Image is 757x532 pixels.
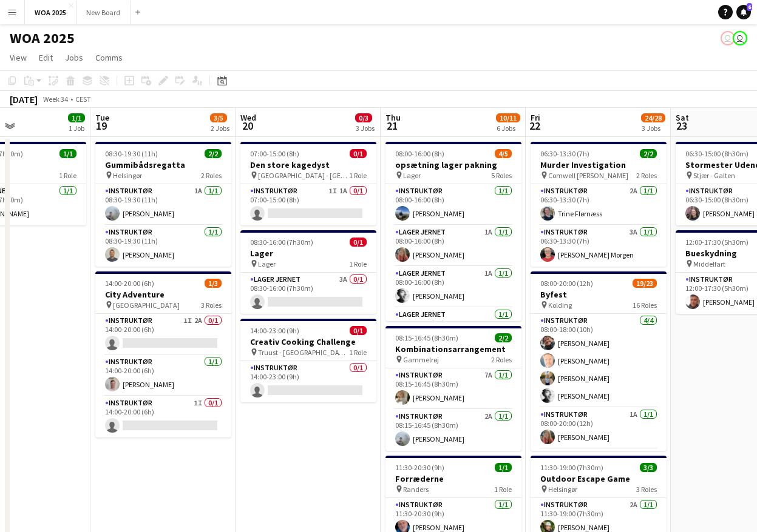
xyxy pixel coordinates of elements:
[34,50,58,65] a: Edit
[10,52,27,63] span: View
[65,52,83,63] span: Jobs
[90,50,127,65] a: Comms
[75,95,91,104] div: CEST
[76,1,131,24] button: New Board
[25,1,76,24] button: WOA 2025
[39,52,53,63] span: Edit
[10,93,38,105] div: [DATE]
[95,52,123,63] span: Comms
[733,31,747,45] app-user-avatar: René Sandager
[5,50,32,65] a: View
[721,31,735,45] app-user-avatar: Drift Drift
[736,5,751,19] a: 6
[10,29,75,47] h1: WOA 2025
[60,50,88,65] a: Jobs
[747,3,752,11] span: 6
